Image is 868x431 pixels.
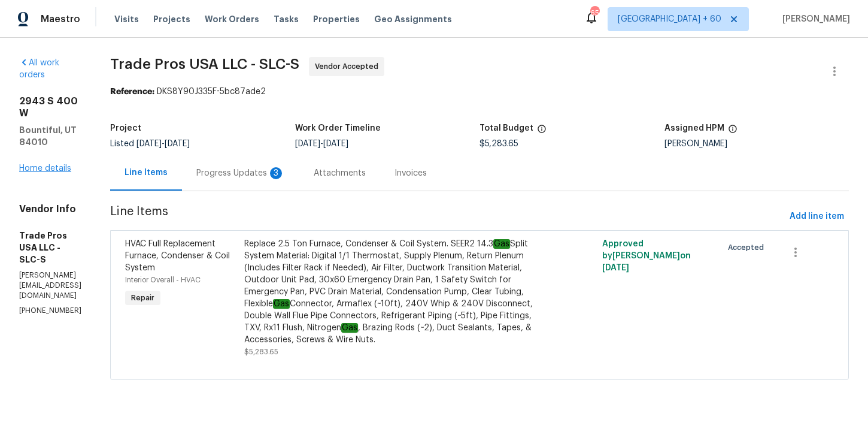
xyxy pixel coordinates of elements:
span: [DATE] [136,140,162,148]
h5: Work Order Timeline [295,124,381,132]
span: [DATE] [295,140,320,148]
div: Invoices [394,167,427,179]
div: DKS8Y90J335F-5bc87ade2 [110,86,849,98]
span: Geo Assignments [374,13,452,25]
span: Visits [114,13,139,25]
span: Maestro [41,13,80,25]
div: Attachments [314,167,366,179]
span: $5,283.65 [479,140,518,148]
h5: Total Budget [479,124,533,132]
a: All work orders [19,59,59,79]
h5: Project [110,124,141,132]
div: Progress Updates [196,167,285,179]
span: [DATE] [602,264,629,272]
span: [PERSON_NAME] [778,13,850,25]
span: The total cost of line items that have been proposed by Opendoor. This sum includes line items th... [537,124,547,140]
span: Properties [313,13,360,25]
h2: 2943 S 400 W [19,95,81,119]
h5: Bountiful, UT 84010 [19,124,81,148]
em: Gas [341,323,358,333]
div: [PERSON_NAME] [664,140,849,148]
span: Listed [110,140,190,148]
em: Gas [273,299,290,309]
span: [GEOGRAPHIC_DATA] + 60 [618,13,721,25]
span: Projects [153,13,190,25]
div: 650 [590,7,599,19]
span: Repair [126,292,159,304]
h5: Assigned HPM [664,124,724,132]
div: 3 [270,167,282,179]
a: Home details [19,164,71,173]
span: - [295,140,348,148]
span: HVAC Full Replacement Furnace, Condenser & Coil System [125,240,230,272]
h4: Vendor Info [19,203,81,215]
span: [DATE] [323,140,348,148]
span: Line Items [110,206,785,228]
span: Trade Pros USA LLC - SLC-S [110,57,299,71]
button: Add line item [785,206,849,228]
span: Interior Overall - HVAC [125,276,201,284]
p: [PERSON_NAME][EMAIL_ADDRESS][DOMAIN_NAME] [19,270,81,301]
span: - [136,140,190,148]
span: [DATE] [165,140,190,148]
em: Gas [493,239,510,249]
span: Add line item [790,209,844,224]
p: [PHONE_NUMBER] [19,306,81,316]
span: The hpm assigned to this work order. [728,124,738,140]
span: Accepted [728,242,769,254]
b: Reference: [110,88,154,96]
span: $5,283.65 [244,348,278,355]
span: Vendor Accepted [315,61,383,73]
div: Replace 2.5 Ton Furnace, Condenser & Coil System. SEER2 14.3 Split System Material: Digital 1/1 T... [244,238,535,346]
h5: Trade Pros USA LLC - SLC-S [19,230,81,266]
span: Work Orders [205,13,259,25]
span: Tasks [274,15,299,23]
span: Approved by [PERSON_NAME] on [602,240,691,272]
div: Line Items [125,167,168,179]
